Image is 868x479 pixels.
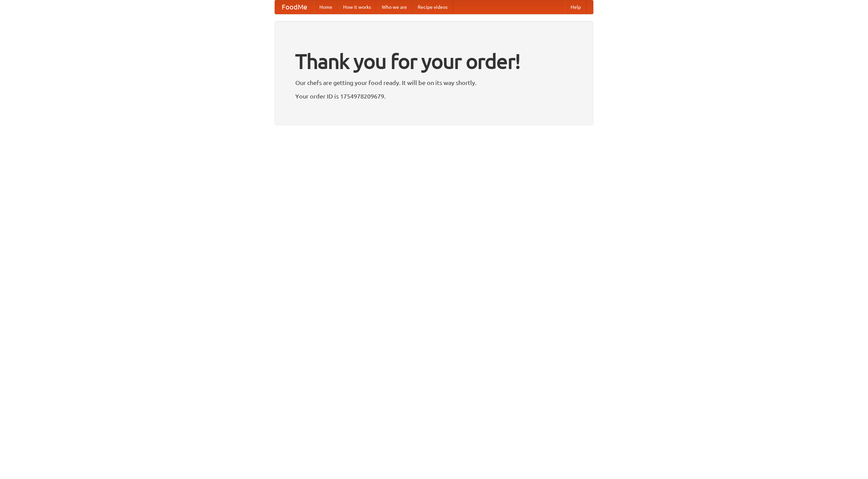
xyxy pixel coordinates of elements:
a: Who we are [376,0,412,14]
p: Our chefs are getting your food ready. It will be on its way shortly. [295,78,573,88]
a: Home [314,0,338,14]
a: How it works [338,0,376,14]
a: Recipe videos [412,0,453,14]
a: FoodMe [275,0,314,14]
h1: Thank you for your order! [295,45,573,78]
p: Your order ID is 1754978209679. [295,91,573,101]
a: Help [565,0,586,14]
